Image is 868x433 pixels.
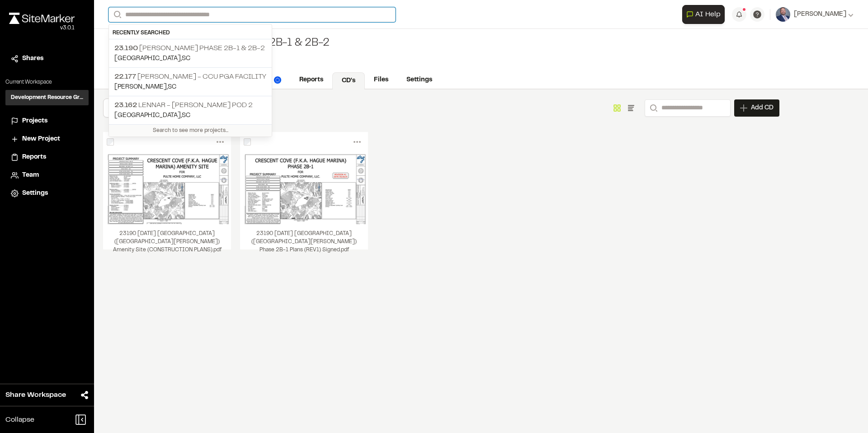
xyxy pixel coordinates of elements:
[22,116,47,126] span: Projects
[776,7,854,22] button: [PERSON_NAME]
[274,76,281,84] img: precipai.png
[5,78,89,86] p: Current Workspace
[695,9,721,20] span: AI Help
[114,43,266,54] p: [PERSON_NAME] Phase 2B-1 & 2B-2
[290,71,332,89] a: Reports
[109,67,272,96] a: 22.177 [PERSON_NAME] - CCU PGA Facility[PERSON_NAME],SC
[11,188,83,198] a: Settings
[365,71,397,89] a: Files
[11,134,83,144] a: New Project
[114,100,266,111] p: Lennar - [PERSON_NAME] Pod 2
[11,116,83,126] a: Projects
[114,111,266,121] p: [GEOGRAPHIC_DATA] , SC
[109,96,272,124] a: 23.162 Lennar - [PERSON_NAME] Pod 2[GEOGRAPHIC_DATA],SC
[751,104,774,113] span: Add CD
[682,5,728,24] div: Open AI Assistant
[114,54,266,64] p: [GEOGRAPHIC_DATA] , SC
[5,414,34,425] span: Collapse
[103,224,231,249] div: 23190 [DATE] [GEOGRAPHIC_DATA] ([GEOGRAPHIC_DATA][PERSON_NAME]) Amenity Site (CONSTRUCTION PLANS)...
[11,94,83,102] h3: Development Resource Group
[114,45,138,52] span: 23.190
[109,124,272,136] div: Search to see more projects...
[108,7,125,22] button: Search
[109,27,272,39] div: Recently Searched
[9,13,75,24] img: rebrand.png
[22,170,39,180] span: Team
[776,7,790,22] img: User
[5,390,66,400] span: Share Workspace
[22,54,43,64] span: Shares
[11,170,83,180] a: Team
[22,134,60,144] span: New Project
[794,9,846,19] span: [PERSON_NAME]
[11,54,83,64] a: Shares
[22,152,46,162] span: Reports
[11,152,83,162] a: Reports
[682,5,725,24] button: Open AI Assistant
[114,74,136,80] span: 22.177
[240,224,368,249] div: 23190 [DATE] [GEOGRAPHIC_DATA] ([GEOGRAPHIC_DATA][PERSON_NAME]) Phase 2B-1 Plans (REV1) Signed.pdf
[109,39,272,67] a: 23.190 [PERSON_NAME] Phase 2B-1 & 2B-2[GEOGRAPHIC_DATA],SC
[114,82,266,92] p: [PERSON_NAME] , SC
[645,99,661,117] button: Search
[114,102,137,108] span: 23.162
[22,188,48,198] span: Settings
[397,71,441,89] a: Settings
[9,24,75,32] div: Oh geez...please don't...
[114,71,266,82] p: [PERSON_NAME] - CCU PGA Facility
[332,72,365,89] a: CD's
